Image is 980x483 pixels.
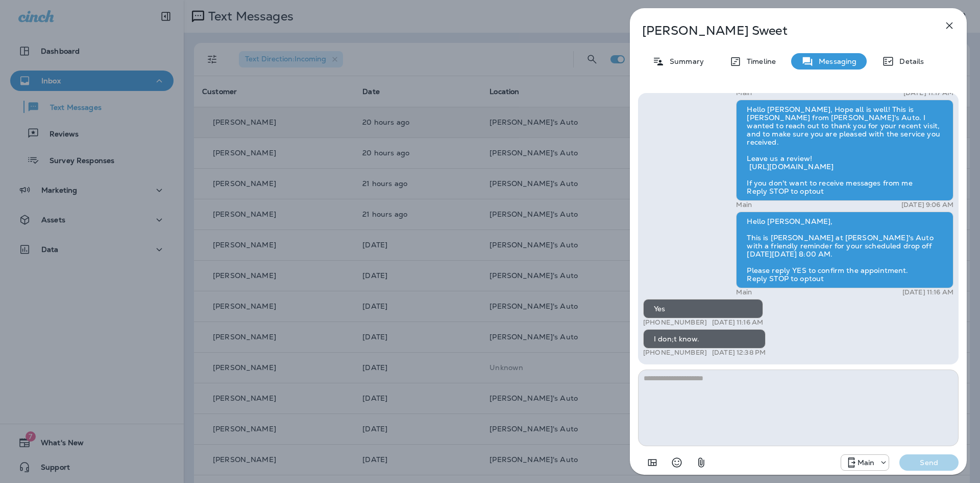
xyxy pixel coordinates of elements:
[841,456,889,469] div: +1 (941) 231-4423
[712,349,766,357] p: [DATE] 12:38 PM
[736,89,752,97] p: Main
[901,201,953,209] p: [DATE] 9:06 AM
[903,89,953,97] p: [DATE] 11:17 AM
[712,318,763,327] p: [DATE] 11:16 AM
[857,458,875,467] p: Main
[736,212,953,288] div: Hello [PERSON_NAME], This is [PERSON_NAME] at [PERSON_NAME]'s Auto with a friendly reminder for y...
[665,57,704,65] p: Summary
[736,100,953,201] div: Hello [PERSON_NAME], Hope all is well! This is [PERSON_NAME] from [PERSON_NAME]'s Auto. I wanted ...
[742,57,776,65] p: Timeline
[642,452,663,473] button: Add in a premade template
[894,57,924,65] p: Details
[736,288,752,296] p: Main
[902,288,953,296] p: [DATE] 11:16 AM
[667,452,687,473] button: Select an emoji
[643,349,707,357] p: [PHONE_NUMBER]
[736,201,752,209] p: Main
[643,318,707,327] p: [PHONE_NUMBER]
[643,329,766,349] div: I don;t know.
[643,299,763,318] div: Yes
[642,24,921,38] p: [PERSON_NAME] Sweet
[814,57,856,65] p: Messaging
